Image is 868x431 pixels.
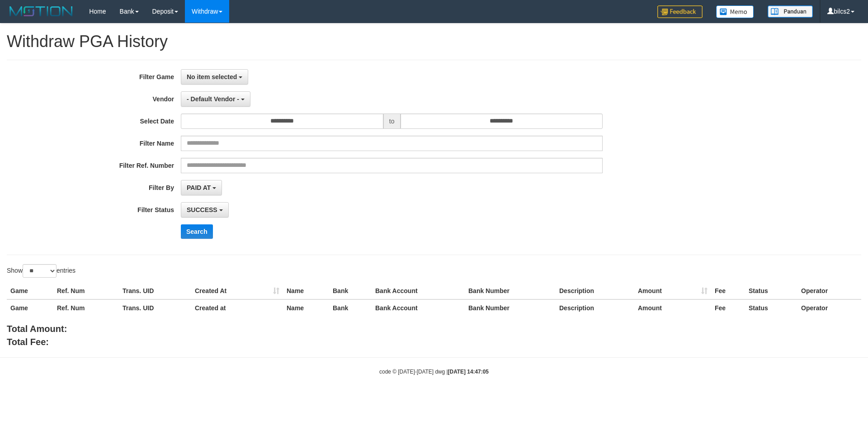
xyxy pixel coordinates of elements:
span: SUCCESS [187,206,217,213]
th: Name [283,283,329,299]
th: Trans. UID [119,283,191,299]
th: Game [7,299,53,316]
th: Operator [797,283,861,299]
strong: [DATE] 14:47:05 [448,369,489,375]
th: Created at [191,299,283,316]
th: Trans. UID [119,299,191,316]
label: Show entries [7,264,75,278]
span: PAID AT [187,184,211,191]
th: Fee [711,283,745,299]
button: SUCCESS [181,202,229,218]
th: Ref. Num [53,299,119,316]
select: Showentries [23,264,57,278]
th: Bank Number [465,299,556,316]
th: Amount [634,283,711,299]
img: panduan.png [768,5,813,18]
span: - Default Vendor - [187,95,239,103]
h1: Withdraw PGA History [7,33,861,51]
th: Game [7,283,53,299]
th: Bank Account [372,299,465,316]
img: Button%20Memo.svg [716,5,754,18]
th: Name [283,299,329,316]
th: Bank [329,283,372,299]
button: - Default Vendor - [181,91,250,107]
img: MOTION_logo.png [7,5,75,18]
th: Status [745,299,797,316]
span: to [383,114,401,129]
th: Operator [797,299,861,316]
th: Created At [191,283,283,299]
th: Bank Number [465,283,556,299]
button: No item selected [181,69,248,85]
th: Ref. Num [53,283,119,299]
button: PAID AT [181,180,222,195]
th: Fee [711,299,745,316]
th: Bank Account [372,283,465,299]
b: Total Amount: [7,324,67,334]
th: Description [556,299,634,316]
small: code © [DATE]-[DATE] dwg | [379,369,489,375]
button: Search [181,224,213,239]
b: Total Fee: [7,337,49,347]
th: Bank [329,299,372,316]
span: No item selected [187,73,237,81]
th: Status [745,283,797,299]
th: Description [556,283,634,299]
img: Feedback.jpg [657,5,703,18]
th: Amount [634,299,711,316]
